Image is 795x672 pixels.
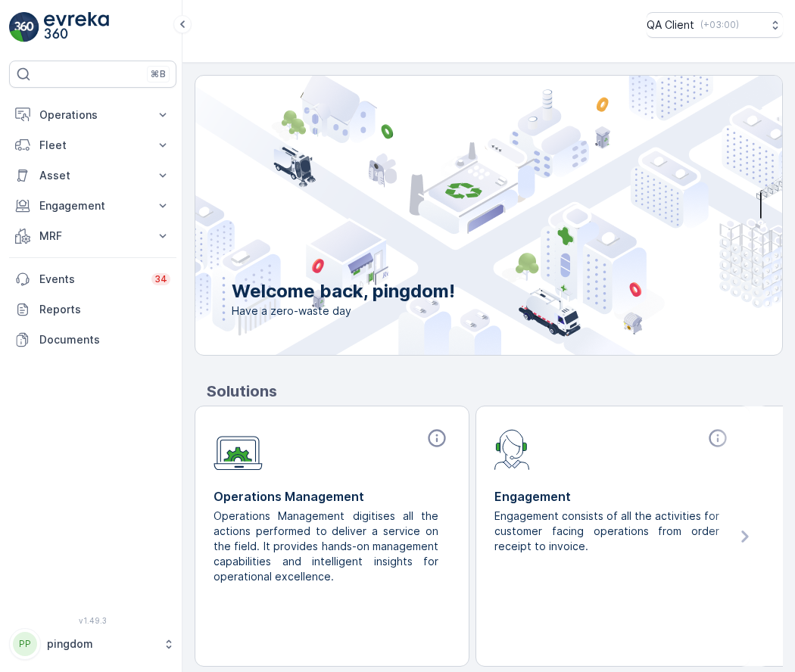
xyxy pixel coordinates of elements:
[154,273,167,285] p: 34
[39,107,146,123] p: Operations
[39,302,170,317] p: Reports
[9,325,176,355] a: Documents
[127,76,782,355] img: city illustration
[9,628,176,660] button: PPpingdom
[39,168,146,183] p: Asset
[9,191,176,221] button: Engagement
[39,198,146,213] p: Engagement
[232,279,455,303] p: Welcome back, pingdom!
[214,487,450,506] p: Operations Management
[494,428,530,470] img: module-icon
[9,100,176,130] button: Operations
[9,264,176,294] a: Events34
[39,138,146,153] p: Fleet
[47,636,155,652] p: pingdom
[39,229,146,244] p: MRF
[9,221,176,251] button: MRF
[214,428,263,471] img: module-icon
[214,509,438,584] p: Operations Management digitises all the actions performed to deliver a service on the field. It p...
[207,380,783,403] p: Solutions
[39,332,170,347] p: Documents
[9,160,176,191] button: Asset
[232,303,455,319] span: Have a zero-waste day
[9,616,176,625] span: v 1.49.3
[494,487,731,506] p: Engagement
[13,632,37,656] div: PP
[9,12,39,42] img: logo
[39,272,142,287] p: Events
[151,68,166,80] p: ⌘B
[9,130,176,160] button: Fleet
[647,12,783,38] button: QA Client(+03:00)
[9,294,176,325] a: Reports
[700,19,739,31] p: ( +03:00 )
[647,17,694,33] p: QA Client
[494,509,719,554] p: Engagement consists of all the activities for customer facing operations from order receipt to in...
[44,12,109,42] img: logo_light-DOdMpM7g.png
